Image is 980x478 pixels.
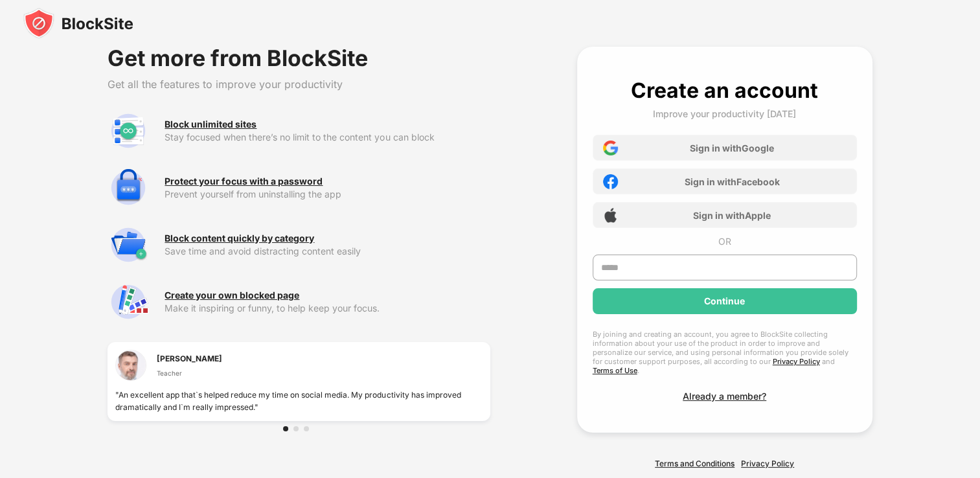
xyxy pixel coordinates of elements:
div: Already a member? [683,391,766,402]
a: Terms and Conditions [655,459,735,468]
img: premium-unlimited-blocklist.svg [108,110,149,152]
div: Create an account [631,78,818,103]
div: Make it inspiring or funny, to help keep your focus. [165,303,490,313]
div: Protect your focus with a password [165,176,323,187]
div: Sign in with Apple [693,210,771,221]
div: Sign in with Google [690,142,774,154]
img: facebook-icon.png [603,174,618,189]
div: Teacher [157,368,222,378]
div: Get all the features to improve your productivity [108,78,490,91]
img: blocksite-icon-black.svg [23,8,133,39]
img: testimonial-1.jpg [115,350,146,381]
div: Get more from BlockSite [108,47,490,70]
img: premium-category.svg [108,224,149,266]
div: Block unlimited sites [165,119,256,130]
div: Continue [704,296,745,306]
div: OR [718,236,731,247]
img: google-icon.png [603,141,618,155]
div: Stay focused when there’s no limit to the content you can block [165,132,490,142]
a: Privacy Policy [741,459,794,468]
div: Save time and avoid distracting content easily [165,246,490,256]
div: [PERSON_NAME] [157,352,222,365]
img: premium-customize-block-page.svg [108,281,149,323]
div: "An excellent app that`s helped reduce my time on social media. My productivity has improved dram... [115,389,482,413]
div: Block content quickly by category [165,233,314,244]
div: By joining and creating an account, you agree to BlockSite collecting information about your use ... [593,330,857,375]
a: Privacy Policy [773,357,820,366]
a: Terms of Use [593,366,637,375]
div: Improve your productivity [DATE] [653,108,796,119]
img: apple-icon.png [603,208,618,223]
div: Sign in with Facebook [685,176,780,187]
img: premium-password-protection.svg [108,167,149,209]
div: Prevent yourself from uninstalling the app [165,189,490,199]
div: Create your own blocked page [165,290,299,301]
